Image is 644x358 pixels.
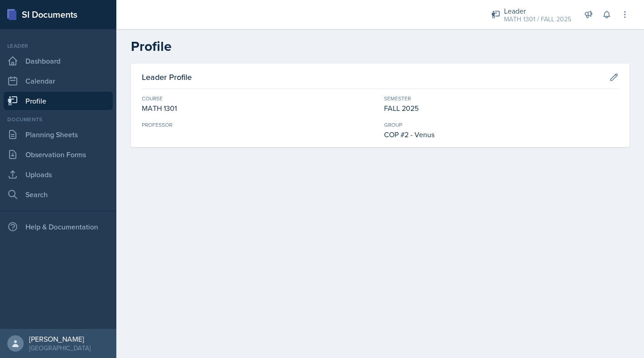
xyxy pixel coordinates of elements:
a: Search [4,185,113,204]
div: Group [384,121,619,129]
div: COP #2 - Venus [384,129,619,140]
div: Professor [142,121,377,129]
div: Semester [384,94,619,103]
a: Uploads [4,165,113,184]
div: Documents [4,115,113,124]
div: [PERSON_NAME] [29,334,90,343]
div: MATH 1301 / FALL 2025 [504,15,571,24]
a: Observation Forms [4,145,113,164]
a: Calendar [4,72,113,90]
h2: Profile [131,38,629,55]
a: Planning Sheets [4,125,113,144]
div: MATH 1301 [142,103,377,114]
div: Help & Documentation [4,218,113,236]
div: Leader [4,42,113,50]
div: Course [142,94,377,103]
a: Dashboard [4,52,113,70]
div: [GEOGRAPHIC_DATA] [29,343,90,353]
h3: Leader Profile [142,71,192,83]
div: Leader [504,5,571,16]
div: FALL 2025 [384,103,619,114]
a: Profile [4,92,113,110]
